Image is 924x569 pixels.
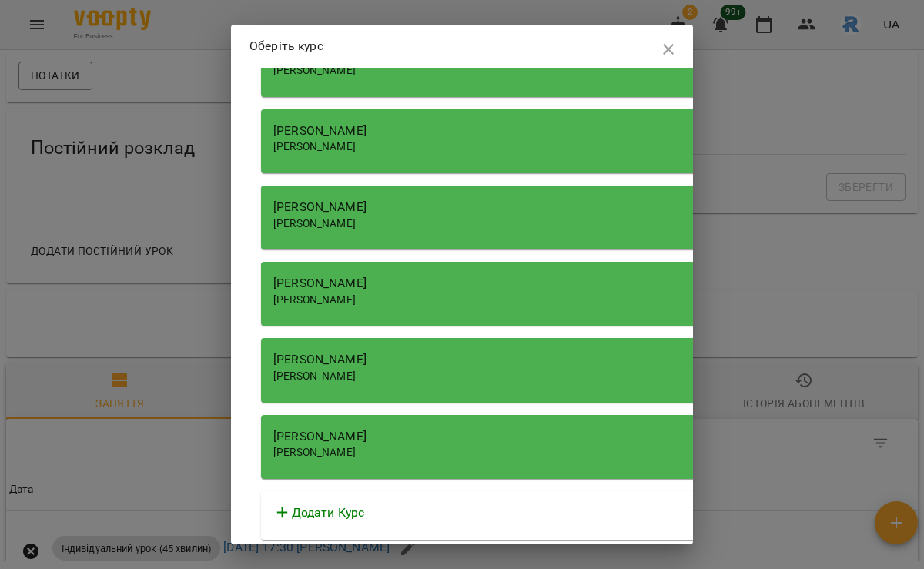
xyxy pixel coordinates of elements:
[273,446,356,458] span: [PERSON_NAME]
[273,140,356,152] span: [PERSON_NAME]
[273,293,356,306] span: [PERSON_NAME]
[292,504,365,522] p: Додати Курс
[273,370,356,382] span: [PERSON_NAME]
[273,64,356,76] span: [PERSON_NAME]
[249,37,323,55] p: Оберіть курс
[273,217,356,229] span: [PERSON_NAME]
